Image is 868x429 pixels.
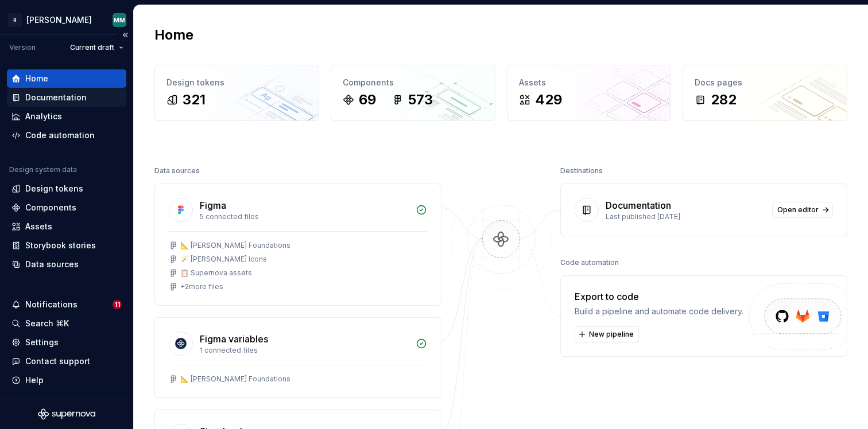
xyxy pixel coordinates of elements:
[25,73,48,84] div: Home
[606,198,671,212] div: Documentation
[777,205,819,214] span: Open editor
[7,352,126,370] button: Contact support
[9,43,36,52] div: Version
[8,13,22,27] div: R
[7,198,126,217] a: Components
[7,236,126,255] a: Storybook stories
[180,241,290,250] div: 📐 [PERSON_NAME] Foundations
[7,217,126,236] a: Assets
[154,163,200,179] div: Data sources
[331,65,495,121] a: Components69573
[359,91,376,109] div: 69
[25,183,83,194] div: Design tokens
[38,408,95,420] svg: Supernova Logo
[507,65,672,121] a: Assets429
[7,126,126,145] a: Code automation
[560,163,603,179] div: Destinations
[7,295,126,314] button: Notifications11
[25,111,62,122] div: Analytics
[117,27,133,43] button: Collapse sidebar
[180,375,290,384] div: 📐 [PERSON_NAME] Foundations
[25,221,52,232] div: Assets
[7,107,126,126] a: Analytics
[25,299,77,310] div: Notifications
[183,91,206,109] div: 321
[154,184,441,306] a: Figma5 connected files📐 [PERSON_NAME] Foundations🪄 [PERSON_NAME] Icons📋 Supernova assets+2more files
[575,326,639,342] button: New pipeline
[7,88,126,107] a: Documentation
[2,7,131,32] button: R[PERSON_NAME]MM
[25,318,69,329] div: Search ⌘K
[7,180,126,198] a: Design tokens
[589,330,634,339] span: New pipeline
[535,91,562,109] div: 429
[154,317,441,398] a: Figma variables1 connected files📐 [PERSON_NAME] Foundations
[26,14,92,26] div: [PERSON_NAME]
[711,91,737,109] div: 282
[575,306,743,317] div: Build a pipeline and automate code delivery.
[7,255,126,274] a: Data sources
[25,356,90,367] div: Contact support
[25,240,96,251] div: Storybook stories
[560,255,619,271] div: Code automation
[519,77,660,88] div: Assets
[154,65,319,121] a: Design tokens321
[683,65,847,121] a: Docs pages282
[180,268,252,278] div: 📋 Supernova assets
[25,202,76,213] div: Components
[7,314,126,333] button: Search ⌘K
[408,91,433,109] div: 573
[575,290,743,303] div: Export to code
[343,77,483,88] div: Components
[114,15,125,25] div: MM
[200,346,409,355] div: 1 connected files
[606,212,765,221] div: Last published [DATE]
[7,333,126,352] a: Settings
[9,165,77,174] div: Design system data
[154,26,193,44] h2: Home
[200,332,268,346] div: Figma variables
[772,202,833,218] a: Open editor
[65,40,129,56] button: Current draft
[25,337,59,348] div: Settings
[7,371,126,389] button: Help
[70,43,114,52] span: Current draft
[695,77,835,88] div: Docs pages
[166,77,307,88] div: Design tokens
[25,375,44,386] div: Help
[25,259,79,270] div: Data sources
[200,198,226,212] div: Figma
[25,130,95,141] div: Code automation
[7,69,126,88] a: Home
[113,300,122,309] span: 11
[25,92,87,103] div: Documentation
[180,282,223,291] div: + 2 more files
[180,255,267,264] div: 🪄 [PERSON_NAME] Icons
[200,212,409,221] div: 5 connected files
